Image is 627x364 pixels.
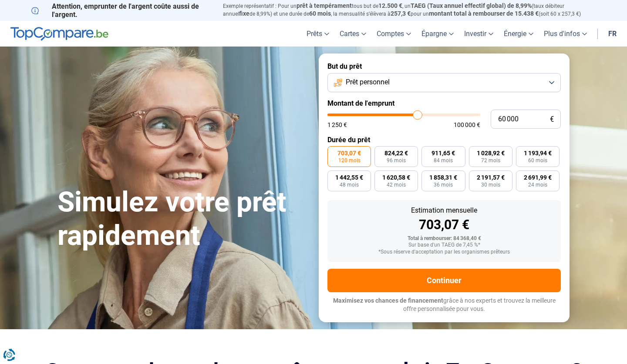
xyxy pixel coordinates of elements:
img: TopCompare [10,27,108,41]
button: Prêt personnel [327,73,561,92]
span: 120 mois [338,158,361,163]
span: TAEG (Taux annuel effectif global) de 8,99% [411,2,532,9]
span: 2 691,99 € [524,174,552,180]
span: prêt à tempérament [297,2,352,9]
span: 824,22 € [384,150,408,156]
p: Attention, emprunter de l'argent coûte aussi de l'argent. [31,2,212,19]
span: fixe [239,10,249,17]
a: Énergie [499,21,539,47]
span: 42 mois [387,182,406,187]
span: 2 191,57 € [477,174,505,180]
span: 1 193,94 € [524,150,552,156]
span: 911,65 € [431,150,455,156]
span: 1 442,55 € [335,174,363,180]
h1: Simulez votre prêt rapidement [57,186,308,253]
span: 1 028,92 € [477,150,505,156]
a: Plus d'infos [539,21,592,47]
span: 257,3 € [391,10,411,17]
span: Maximisez vos chances de financement [333,297,443,304]
button: Continuer [327,269,561,292]
span: 12.500 € [378,2,402,9]
div: *Sous réserve d'acceptation par les organismes prêteurs [334,249,554,255]
label: Montant de l'emprunt [327,99,561,107]
span: 30 mois [481,182,500,187]
span: 48 mois [340,182,359,187]
div: Total à rembourser: 84 368,40 € [334,236,554,242]
span: 60 mois [309,10,331,17]
span: montant total à rembourser de 15.438 € [429,10,539,17]
span: 96 mois [387,158,406,163]
label: But du prêt [327,62,561,70]
span: 100 000 € [454,122,480,128]
a: Comptes [371,21,416,47]
span: 84 mois [434,158,453,163]
a: Cartes [334,21,371,47]
span: 1 620,58 € [382,174,410,180]
div: 703,07 € [334,218,554,231]
a: fr [603,21,622,47]
span: 24 mois [528,182,547,187]
span: 60 mois [528,158,547,163]
span: 72 mois [481,158,500,163]
a: Prêts [301,21,334,47]
a: Épargne [416,21,459,47]
label: Durée du prêt [327,136,561,144]
div: Estimation mensuelle [334,207,554,214]
div: Sur base d'un TAEG de 7,45 %* [334,242,554,248]
span: 703,07 € [337,150,361,156]
a: Investir [459,21,499,47]
p: Exemple représentatif : Pour un tous but de , un (taux débiteur annuel de 8,99%) et une durée de ... [223,2,596,18]
span: € [550,116,554,123]
span: 1 250 € [327,122,347,128]
span: 1 858,31 € [429,174,457,180]
span: Prêt personnel [346,77,390,87]
p: grâce à nos experts et trouvez la meilleure offre personnalisée pour vous. [327,297,561,314]
span: 36 mois [434,182,453,187]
